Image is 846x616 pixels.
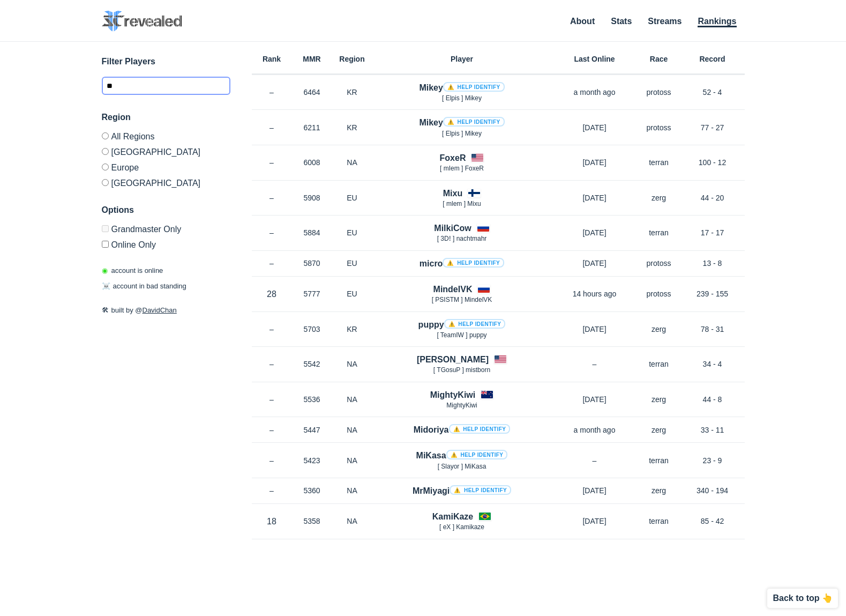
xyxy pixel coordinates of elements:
[680,227,745,238] p: 17 - 17
[440,152,466,164] h4: FoxeR
[102,241,109,248] input: Online Only
[638,227,680,238] p: terran
[552,485,638,496] p: [DATE]
[638,192,680,203] p: zerg
[252,258,292,269] p: –
[680,258,745,269] p: 13 - 8
[292,87,332,98] p: 6464
[449,424,511,434] a: ⚠️ Help identify
[332,192,372,203] p: EU
[680,425,745,435] p: 33 - 11
[552,55,638,63] h6: Last Online
[552,258,638,269] p: [DATE]
[292,455,332,466] p: 5423
[680,157,745,168] p: 100 - 12
[252,157,292,168] p: –
[102,305,230,316] p: built by @
[638,55,680,63] h6: Race
[419,116,504,129] h4: Mikey
[252,425,292,435] p: –
[252,192,292,203] p: –
[638,455,680,466] p: terran
[552,455,638,466] p: –
[570,17,595,26] a: About
[372,55,552,63] h6: Player
[332,359,372,369] p: NA
[102,11,182,32] img: SC2 Revealed
[102,55,230,68] h3: Filter Players
[432,510,473,523] h4: KamiKaze
[680,122,745,133] p: 77 - 27
[102,265,163,276] p: account is online
[680,485,745,496] p: 340 - 194
[446,450,508,459] a: ⚠️ Help identify
[292,288,332,299] p: 5777
[638,516,680,526] p: terran
[332,394,372,405] p: NA
[680,359,745,369] p: 34 - 4
[332,87,372,98] p: KR
[252,55,292,63] h6: Rank
[430,389,475,401] h4: MightyKiwi
[552,122,638,133] p: [DATE]
[680,455,745,466] p: 23 - 9
[611,17,632,26] a: Stats
[102,225,230,236] label: Only Show accounts currently in Grandmaster
[552,425,638,435] p: a month ago
[446,402,477,409] span: MightyKiwi
[680,87,745,98] p: 52 - 4
[102,175,230,188] label: [GEOGRAPHIC_DATA]
[638,324,680,335] p: zerg
[292,227,332,238] p: 5884
[252,359,292,369] p: –
[680,516,745,526] p: 85 - 42
[102,164,109,170] input: Europe
[332,455,372,466] p: NA
[638,258,680,269] p: protoss
[252,122,292,133] p: –
[416,449,508,462] h4: MiKasa
[417,353,489,366] h4: [PERSON_NAME]
[680,394,745,405] p: 44 - 8
[443,187,462,199] h4: Mixu
[418,318,506,331] h4: puppy
[443,82,505,92] a: ⚠️ Help identify
[252,87,292,98] p: –
[680,324,745,335] p: 78 - 31
[252,288,292,300] p: 28
[102,132,109,139] input: All Regions
[433,366,490,374] span: [ TGosuP ] mistborn
[648,17,682,26] a: Streams
[332,258,372,269] p: EU
[638,425,680,435] p: zerg
[102,225,109,232] input: Grandmaster Only
[680,192,745,203] p: 44 - 20
[292,55,332,63] h6: MMR
[252,227,292,238] p: –
[102,159,230,175] label: Europe
[332,324,372,335] p: KR
[332,516,372,526] p: NA
[552,157,638,168] p: [DATE]
[292,324,332,335] p: 5703
[292,258,332,269] p: 5870
[680,55,745,63] h6: Record
[638,157,680,168] p: terran
[638,87,680,98] p: protoss
[292,394,332,405] p: 5536
[437,235,487,242] span: [ 3Dǃ ] nachtmahr
[252,324,292,335] p: –
[443,117,505,127] a: ⚠️ Help identify
[442,130,482,137] span: [ Elpis ] Mikey
[332,157,372,168] p: NA
[102,111,230,124] h3: Region
[292,157,332,168] p: 6008
[638,485,680,496] p: zerg
[419,81,504,94] h4: Mikey
[437,331,486,339] span: [ TeamIW ] puppy
[552,192,638,203] p: [DATE]
[102,144,230,159] label: [GEOGRAPHIC_DATA]
[552,324,638,335] p: [DATE]
[414,424,511,436] h4: Midoriya
[102,204,230,217] h3: Options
